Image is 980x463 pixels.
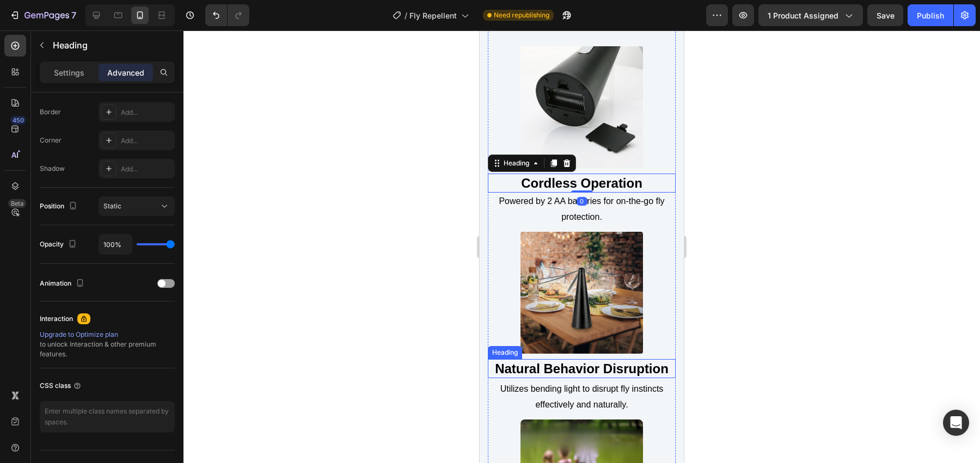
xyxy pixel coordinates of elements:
[103,202,121,210] span: Static
[40,107,61,117] div: Border
[480,30,684,463] iframe: Design area
[40,164,65,174] div: Shadow
[40,237,79,252] div: Opacity
[54,67,84,78] p: Settings
[40,276,87,291] div: Animation
[40,381,82,391] div: CSS class
[40,314,73,324] div: Interaction
[494,10,549,20] span: Need republishing
[917,10,944,21] div: Publish
[99,196,175,216] button: Static
[758,4,863,26] button: 1 product assigned
[121,108,172,118] div: Add...
[40,199,79,214] div: Position
[943,410,969,436] div: Open Intercom Messenger
[107,67,144,78] p: Advanced
[867,4,903,26] button: Save
[4,4,81,26] button: 7
[71,9,76,22] p: 7
[10,116,26,125] div: 450
[877,11,895,20] span: Save
[40,135,62,145] div: Corner
[768,10,838,21] span: 1 product assigned
[8,199,26,208] div: Beta
[121,136,172,146] div: Add...
[405,10,407,21] span: /
[53,39,170,52] p: Heading
[121,164,172,174] div: Add...
[409,10,457,21] span: Fly Repellent
[40,330,175,359] div: to unlock Interaction & other premium features.
[205,4,249,26] div: Undo/Redo
[908,4,953,26] button: Publish
[40,330,175,339] div: Upgrade to Optimize plan
[99,234,132,254] input: Auto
